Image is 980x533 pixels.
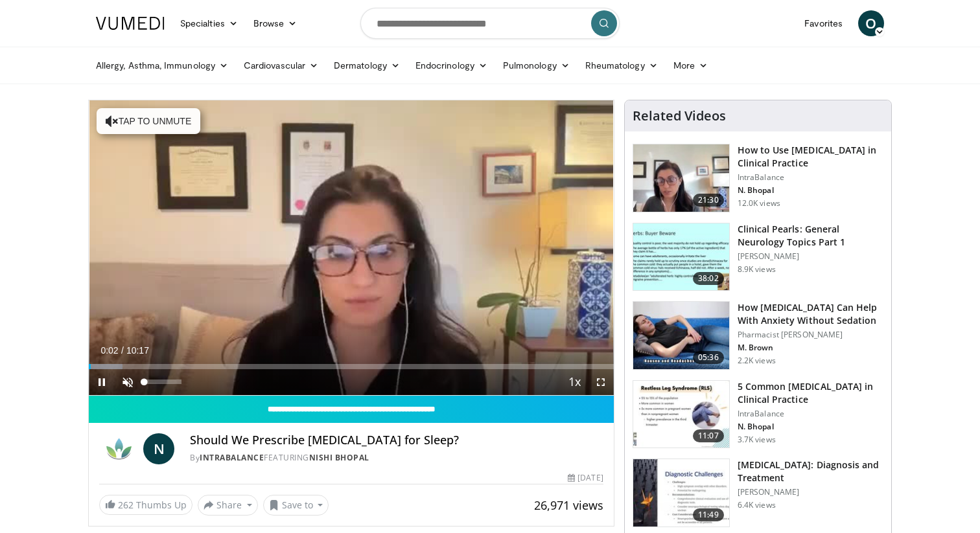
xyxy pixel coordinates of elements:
[693,508,724,521] span: 11:49
[738,330,883,340] p: Pharmacist [PERSON_NAME]
[577,52,666,78] a: Rheumatology
[738,223,883,249] h3: Clinical Pearls: General Neurology Topics Part 1
[693,194,724,207] span: 21:30
[190,433,603,448] h4: Should We Prescribe [MEDICAL_DATA] for Sleep?
[797,10,850,36] a: Favorites
[738,380,883,406] h3: 5 Common [MEDICAL_DATA] in Clinical Practice
[126,345,149,356] span: 10:17
[738,343,883,353] p: M. Brown
[118,499,134,511] span: 262
[633,108,726,124] h4: Related Videos
[198,495,258,516] button: Share
[666,52,716,78] a: More
[99,433,138,464] img: IntraBalance
[97,108,200,134] button: Tap to unmute
[121,345,124,356] span: /
[190,452,603,464] div: By FEATURING
[633,459,729,527] img: 6e0bc43b-d42b-409a-85fd-0f454729f2ca.150x105_q85_crop-smart_upscale.jpg
[172,10,246,36] a: Specialties
[693,272,724,285] span: 38:02
[858,10,884,36] a: O
[738,185,883,196] p: N. Bhopal
[88,52,236,78] a: Allergy, Asthma, Immunology
[633,223,729,291] img: 91ec4e47-6cc3-4d45-a77d-be3eb23d61cb.150x105_q85_crop-smart_upscale.jpg
[633,301,883,370] a: 05:36 How [MEDICAL_DATA] Can Help With Anxiety Without Sedation Pharmacist [PERSON_NAME] M. Brown...
[693,429,724,442] span: 11:07
[562,369,588,395] button: Playback Rate
[115,369,141,395] button: Unmute
[263,495,329,516] button: Save to
[200,452,264,463] a: IntraBalance
[738,435,776,445] p: 3.7K views
[495,52,577,78] a: Pulmonology
[96,17,165,30] img: VuMedi Logo
[100,345,118,356] span: 0:02
[408,52,495,78] a: Endocrinology
[309,452,369,463] a: Nishi Bhopal
[89,100,614,396] video-js: Video Player
[633,381,729,448] img: e41a58fc-c8b3-4e06-accc-3dd0b2ae14cc.150x105_q85_crop-smart_upscale.jpg
[144,380,181,384] div: Volume Level
[738,172,883,183] p: IntraBalance
[534,497,603,513] span: 26,971 views
[633,144,729,212] img: 662646f3-24dc-48fd-91cb-7f13467e765c.150x105_q85_crop-smart_upscale.jpg
[633,380,883,449] a: 11:07 5 Common [MEDICAL_DATA] in Clinical Practice IntraBalance N. Bhopal 3.7K views
[738,198,780,209] p: 12.0K views
[588,369,614,395] button: Fullscreen
[633,144,883,212] a: 21:30 How to Use [MEDICAL_DATA] in Clinical Practice IntraBalance N. Bhopal 12.0K views
[738,251,883,262] p: [PERSON_NAME]
[568,472,603,484] div: [DATE]
[633,223,883,291] a: 38:02 Clinical Pearls: General Neurology Topics Part 1 [PERSON_NAME] 8.9K views
[738,144,883,170] h3: How to Use [MEDICAL_DATA] in Clinical Practice
[89,369,115,395] button: Pause
[738,301,883,327] h3: How [MEDICAL_DATA] Can Help With Anxiety Without Sedation
[89,364,614,369] div: Progress Bar
[738,409,883,419] p: IntraBalance
[738,356,776,366] p: 2.2K views
[326,52,408,78] a: Dermatology
[633,459,883,527] a: 11:49 [MEDICAL_DATA]: Diagnosis and Treatment [PERSON_NAME] 6.4K views
[738,487,883,497] p: [PERSON_NAME]
[99,495,192,515] a: 262 Thumbs Up
[360,8,620,39] input: Search topics, interventions
[738,500,776,510] p: 6.4K views
[633,302,729,369] img: 7bfe4765-2bdb-4a7e-8d24-83e30517bd33.150x105_q85_crop-smart_upscale.jpg
[738,459,883,484] h3: [MEDICAL_DATA]: Diagnosis and Treatment
[236,52,326,78] a: Cardiovascular
[738,264,776,275] p: 8.9K views
[143,433,174,464] a: N
[246,10,305,36] a: Browse
[693,351,724,364] span: 05:36
[738,422,883,432] p: N. Bhopal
